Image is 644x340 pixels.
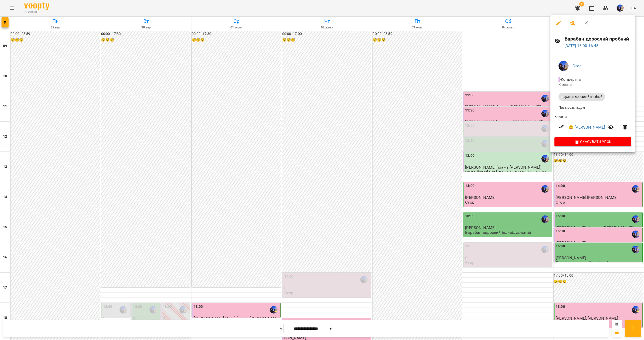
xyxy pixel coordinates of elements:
[558,77,582,82] span: - Концертна
[558,124,565,130] svg: Візит сплачено
[565,35,631,43] h6: Барабан дорослий пробний
[569,124,605,130] a: 😀 [PERSON_NAME]
[558,82,627,87] p: Кімната
[573,63,582,68] a: Єгор
[558,61,569,71] img: 697e48797de441964643b5c5372ef29d.jpg
[554,137,631,146] button: Скасувати Урок
[558,95,605,99] span: Барабан дорослий пробний
[558,139,627,145] span: Скасувати Урок
[554,103,631,112] li: Поза розкладом
[554,114,631,137] ul: Клієнти
[565,43,599,48] a: [DATE] 16:00-16:45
